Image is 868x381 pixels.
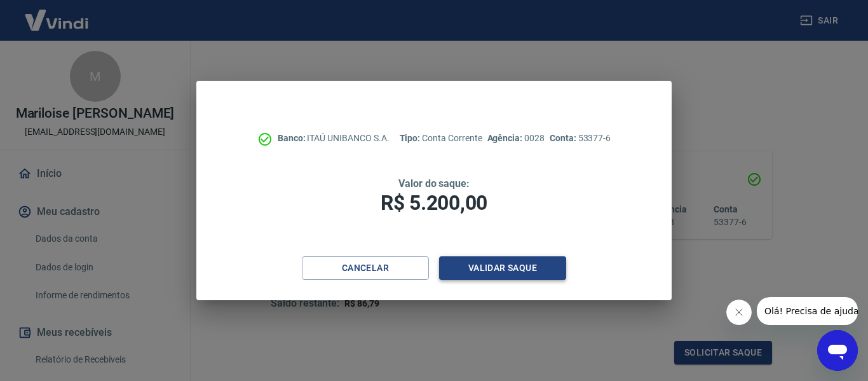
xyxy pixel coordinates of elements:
[400,133,423,143] span: Tipo:
[487,133,525,143] span: Agência:
[278,132,390,145] p: ITAÚ UNIBANCO S.A.
[817,330,858,371] iframe: Botão para abrir a janela de mensagens
[757,297,858,325] iframe: Mensagem da empresa
[381,191,487,215] span: R$ 5.200,00
[400,132,482,145] p: Conta Corrente
[398,177,470,190] span: Valor do saque:
[550,133,578,143] span: Conta:
[302,256,429,280] button: Cancelar
[8,9,107,19] span: Olá! Precisa de ajuda?
[726,300,752,325] iframe: Fechar mensagem
[487,132,545,145] p: 0028
[439,256,566,280] button: Validar saque
[550,132,611,145] p: 53377-6
[278,133,308,143] span: Banco:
